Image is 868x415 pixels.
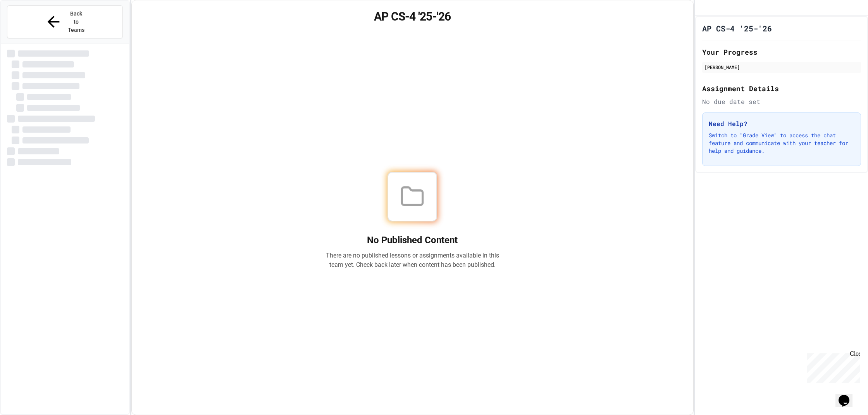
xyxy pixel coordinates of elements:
div: [PERSON_NAME] [704,64,859,71]
h1: AP CS-4 '25-'26 [702,23,772,34]
iframe: chat widget [835,384,860,407]
h3: Need Help? [709,119,854,128]
h1: AP CS-4 '25-'26 [141,10,684,24]
div: Chat with us now!Close [3,3,53,49]
div: No due date set [702,97,861,106]
h2: No Published Content [325,234,499,246]
h2: Assignment Details [702,83,861,94]
p: There are no published lessons or assignments available in this team yet. Check back later when c... [325,251,499,270]
span: Back to Teams [67,10,85,34]
iframe: chat widget [804,350,860,383]
button: Back to Teams [7,5,123,38]
h2: Your Progress [702,47,861,57]
p: Switch to "Grade View" to access the chat feature and communicate with your teacher for help and ... [709,131,854,155]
